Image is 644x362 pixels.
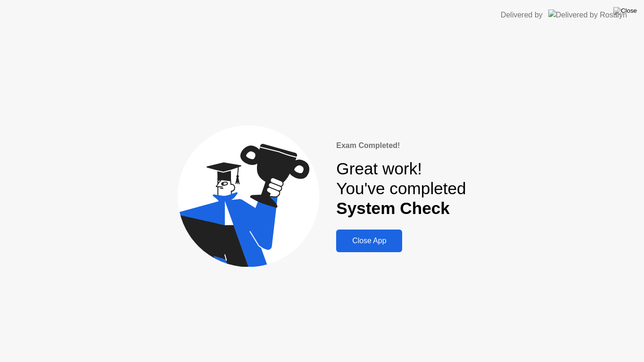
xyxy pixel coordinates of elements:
div: Close App [339,237,399,245]
button: go back [6,4,24,22]
b: System Check [336,199,450,217]
button: Collapse window [283,4,301,22]
img: Close [613,7,637,15]
div: Exam Completed! [336,140,466,151]
div: Great work! You've completed [336,159,466,219]
div: Delivered by [501,9,543,21]
div: Close [301,4,318,21]
img: Delivered by Rosalyn [548,9,627,20]
button: Close App [336,230,402,252]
